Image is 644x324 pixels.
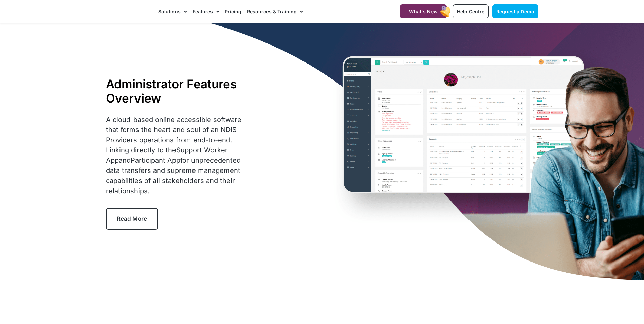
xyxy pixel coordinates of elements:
[492,4,538,18] a: Request a Demo
[400,4,447,18] a: What's New
[106,208,158,230] a: Read More
[106,115,241,195] span: A cloud-based online accessible software that forms the heart and soul of an NDIS Providers opera...
[106,6,152,17] img: CareMaster Logo
[453,4,489,18] a: Help Centre
[117,215,147,222] span: Read More
[457,8,484,14] span: Help Centre
[106,77,253,105] h1: Administrator Features Overview
[496,8,534,14] span: Request a Demo
[409,8,438,14] span: What's New
[131,156,180,164] a: Participant App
